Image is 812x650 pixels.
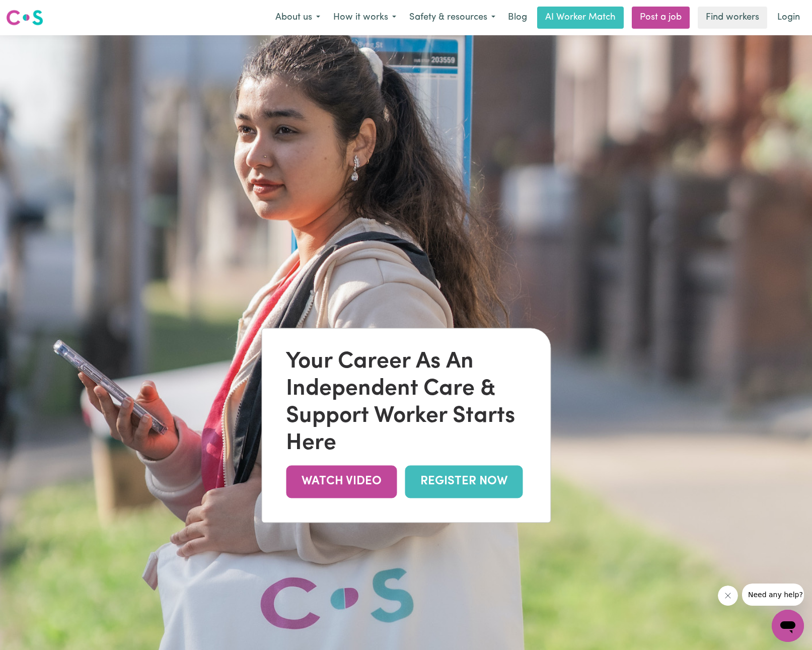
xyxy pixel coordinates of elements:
a: AI Worker Match [537,7,624,29]
button: About us [269,7,327,28]
a: Post a job [632,7,690,29]
a: Login [771,7,806,29]
a: Find workers [698,7,767,29]
button: How it works [327,7,403,28]
div: Your Career As An Independent Care & Support Worker Starts Here [286,348,526,457]
button: Safety & resources [403,7,502,28]
a: Careseekers logo [6,6,43,29]
img: Careseekers logo [6,9,43,27]
a: WATCH VIDEO [286,465,397,498]
a: REGISTER NOW [405,465,523,498]
iframe: Close message [718,586,738,606]
iframe: Message from company [742,584,804,606]
iframe: Button to launch messaging window [772,610,804,642]
a: Blog [502,7,533,29]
